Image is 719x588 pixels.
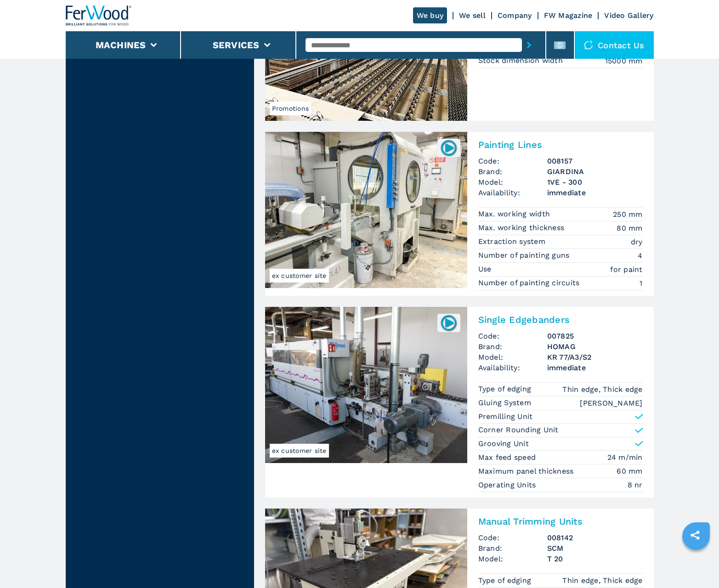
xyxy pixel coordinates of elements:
[96,40,146,51] button: Machines
[562,575,642,586] em: Thin edge, Thick edge
[638,250,642,261] em: 4
[478,209,553,219] p: Max. working width
[547,352,643,362] h3: KR 77/A3/S2
[270,102,311,115] span: Promotions
[617,223,642,233] em: 80 mm
[604,11,653,20] a: Video Gallery
[478,576,534,586] p: Type of edging
[640,278,642,288] em: 1
[478,352,547,362] span: Model:
[522,34,536,56] button: submit-button
[440,139,458,157] img: 008157
[478,156,547,166] span: Code:
[680,547,712,581] iframe: Chat
[478,439,529,449] p: Grooving Unit
[478,398,534,408] p: Gluing System
[265,307,654,498] a: Single Edgebanders HOMAG KR 77/A3/S2ex customer site007825Single EdgebandersCode:007825Brand:HOMA...
[547,554,643,564] h3: T 20
[478,278,582,288] p: Number of painting circuits
[584,40,593,50] img: Contact us
[547,532,643,543] h3: 008142
[478,264,494,274] p: Use
[580,398,642,408] em: [PERSON_NAME]
[478,187,547,198] span: Availability:
[478,480,538,490] p: Operating Units
[478,314,643,325] h2: Single Edgebanders
[498,11,532,20] a: Company
[478,532,547,543] span: Code:
[478,237,548,247] p: Extraction system
[607,452,643,463] em: 24 m/min
[547,543,643,554] h3: SCM
[478,331,547,341] span: Code:
[547,156,643,166] h3: 008157
[459,11,486,20] a: We sell
[478,516,643,527] h2: Manual Trimming Units
[265,132,467,288] img: Painting Lines GIARDINA 1VE - 300
[478,466,576,476] p: Maximum panel thickness
[613,209,643,220] em: 250 mm
[213,40,260,51] button: Services
[270,269,329,283] span: ex customer site
[562,384,642,395] em: Thin edge, Thick edge
[478,250,572,260] p: Number of painting guns
[628,480,643,490] em: 8 nr
[684,524,707,547] a: sharethis
[478,384,534,394] p: Type of edging
[547,187,643,198] span: immediate
[478,425,559,435] p: Corner Rounding Unit
[478,412,533,422] p: Premilling Unit
[265,132,654,296] a: Painting Lines GIARDINA 1VE - 300ex customer site008157Painting LinesCode:008157Brand:GIARDINAMod...
[605,56,643,66] em: 15000 mm
[631,237,643,247] em: dry
[547,341,643,352] h3: HOMAG
[617,466,642,476] em: 60 mm
[547,331,643,341] h3: 007825
[478,452,538,463] p: Max feed speed
[413,7,447,23] a: We buy
[478,139,643,150] h2: Painting Lines
[547,362,643,373] span: immediate
[547,177,643,187] h3: 1VE - 300
[270,444,329,458] span: ex customer site
[66,6,132,26] img: Ferwood
[547,166,643,177] h3: GIARDINA
[478,341,547,352] span: Brand:
[478,362,547,373] span: Availability:
[478,223,567,233] p: Max. working thickness
[265,307,467,463] img: Single Edgebanders HOMAG KR 77/A3/S2
[478,166,547,177] span: Brand:
[544,11,593,20] a: FW Magazine
[610,264,642,275] em: for paint
[440,314,458,332] img: 007825
[478,543,547,554] span: Brand:
[575,31,654,59] div: Contact us
[478,177,547,187] span: Model:
[478,554,547,564] span: Model:
[478,56,566,66] p: Stock dimension width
